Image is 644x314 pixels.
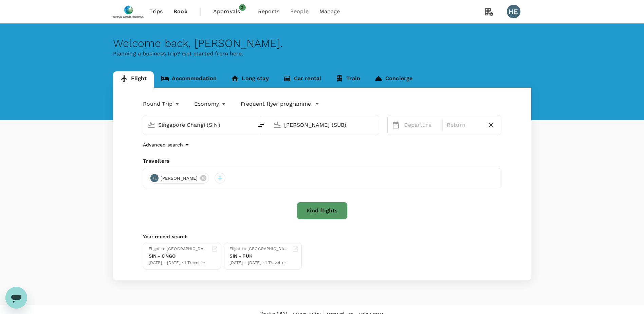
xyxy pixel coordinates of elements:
[149,246,208,252] div: Flight to [GEOGRAPHIC_DATA]
[241,100,311,108] p: Frequent flyer programme
[113,71,154,88] a: Flight
[319,7,340,16] span: Manage
[229,246,289,252] div: Flight to [GEOGRAPHIC_DATA]
[253,117,269,134] button: delete
[258,7,279,16] span: Reports
[447,121,481,129] p: Return
[143,157,501,165] div: Travellers
[158,120,239,130] input: Depart from
[149,7,163,16] span: Trips
[173,7,188,16] span: Book
[229,252,289,260] div: SIN - FUK
[143,99,181,109] div: Round Trip
[297,202,348,220] button: Find flights
[290,7,309,16] span: People
[149,260,208,266] div: [DATE] - [DATE] · 1 Traveller
[5,287,27,309] iframe: Button to launch messaging window
[507,5,520,18] div: HE
[150,174,159,182] div: HE
[328,71,367,88] a: Train
[374,124,375,125] button: Open
[404,121,438,129] p: Departure
[113,4,144,19] img: Nippon Sanso Holdings Singapore Pte Ltd
[143,233,501,240] p: Your recent search
[284,120,365,130] input: Going to
[113,37,531,50] div: Welcome back , [PERSON_NAME] .
[229,260,289,266] div: [DATE] - [DATE] · 1 Traveller
[194,99,227,109] div: Economy
[157,175,202,182] span: [PERSON_NAME]
[367,71,420,88] a: Concierge
[149,252,208,260] div: SIN - CNGO
[224,71,276,88] a: Long stay
[248,124,250,125] button: Open
[143,141,183,148] p: Advanced search
[276,71,329,88] a: Car rental
[143,141,191,149] button: Advanced search
[154,71,224,88] a: Accommodation
[113,50,531,58] p: Planning a business trip? Get started from here.
[213,7,247,16] span: Approvals
[239,4,246,11] span: 2
[149,173,209,184] div: HE[PERSON_NAME]
[241,100,319,108] button: Frequent flyer programme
